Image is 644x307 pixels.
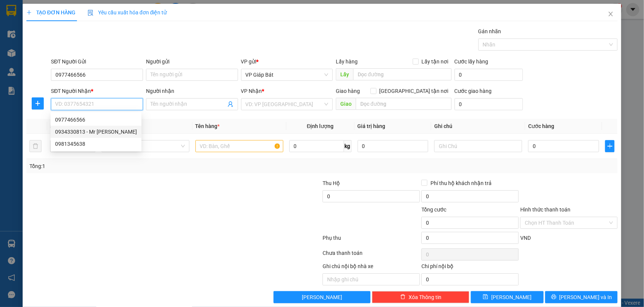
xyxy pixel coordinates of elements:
span: Thu Hộ [323,180,340,186]
input: Dọc đường [353,68,452,80]
span: Lấy [336,68,353,80]
button: save[PERSON_NAME] [471,291,543,303]
span: [GEOGRAPHIC_DATA] tận nơi [377,87,452,95]
span: Lấy tận nơi [419,57,452,66]
input: Nhập ghi chú [323,273,420,285]
span: plus [606,143,614,149]
label: Cước giao hàng [455,88,492,94]
th: Ghi chú [431,119,525,134]
button: printer[PERSON_NAME] và In [545,291,618,303]
span: kg [344,140,352,152]
div: Ghi chú nội bộ nhà xe [323,262,420,273]
span: printer [551,294,556,300]
label: Cước lấy hàng [455,59,489,65]
span: [PERSON_NAME] [491,293,532,301]
button: deleteXóa Thông tin [372,291,469,303]
input: 0 [358,140,429,152]
span: delete [400,294,406,300]
div: SĐT Người Nhận [51,87,143,95]
span: Giao hàng [336,88,360,94]
span: user-add [227,101,234,107]
span: [PERSON_NAME] và In [559,293,612,301]
div: 0981345638 [51,138,141,150]
label: Gán nhãn [478,28,501,34]
span: TẠO ĐƠN HÀNG [26,9,75,15]
button: delete [29,140,41,152]
span: Giao [336,98,356,110]
div: 0934330813 - Mr [PERSON_NAME] [55,128,137,136]
button: plus [605,140,615,152]
span: [PERSON_NAME] [302,293,342,301]
div: SĐT Người Gửi [51,57,143,66]
input: Ghi Chú [434,140,522,152]
input: VD: Bàn, Ghế [195,140,283,152]
span: Yêu cầu xuất hóa đơn điện tử [88,9,167,15]
div: Chi phí nội bộ [421,262,519,273]
label: Hình thức thanh toán [520,207,570,213]
div: Chưa thanh toán [322,249,421,262]
span: plus [32,100,43,106]
span: Khác [106,140,185,152]
span: Định lượng [307,123,334,129]
input: Cước lấy hàng [455,69,523,81]
button: Close [600,4,621,25]
span: VP Giáp Bát [246,69,329,80]
span: plus [26,10,32,15]
span: Tổng cước [421,207,446,213]
div: VP gửi [241,57,333,66]
span: Lấy hàng [336,59,358,65]
img: icon [88,10,94,16]
span: close [608,11,614,17]
div: Người gửi [146,57,238,66]
button: [PERSON_NAME] [274,291,371,303]
span: VP Nhận [241,88,262,94]
span: VND [520,235,531,241]
span: save [483,294,488,300]
span: Xóa Thông tin [409,293,441,301]
span: Phí thu hộ khách nhận trả [427,179,495,187]
div: Tổng: 1 [29,162,249,170]
input: Dọc đường [356,98,452,110]
div: 0934330813 - Mr Bằng [51,126,141,138]
span: Giá trị hàng [358,123,386,129]
div: 0977466566 [55,116,137,124]
input: Cước giao hàng [455,98,523,110]
button: plus [32,97,44,110]
div: Người nhận [146,87,238,95]
span: SL [50,123,56,129]
span: Tên hàng [195,123,220,129]
span: Cước hàng [528,123,554,129]
div: 0981345638 [55,140,137,148]
div: Phụ thu [322,234,421,247]
div: 0977466566 [51,114,141,126]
